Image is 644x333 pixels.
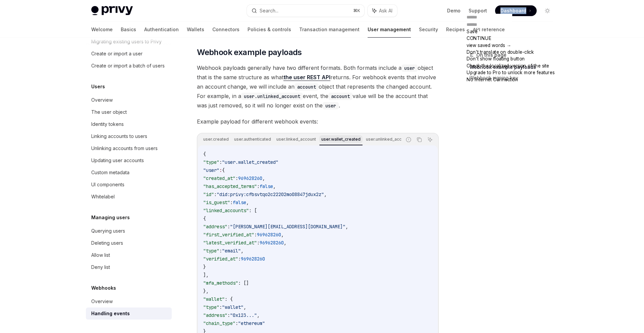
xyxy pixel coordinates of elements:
span: "user" [203,167,219,173]
a: Wallets [187,21,204,38]
span: "mfa_methods" [203,280,238,286]
span: ], [203,272,209,278]
div: Overview [91,297,113,305]
span: ⌘ K [353,8,360,13]
span: "email" [222,248,241,254]
img: light logo [91,6,133,15]
span: 969628260 [241,256,265,262]
span: "type" [203,304,219,310]
span: "has_accepted_terms" [203,183,257,189]
div: Overview [91,96,113,104]
span: , [273,183,276,189]
span: Dashboard [500,7,526,14]
span: "ethereum" [238,320,265,326]
div: Create or import a batch of users [91,62,165,70]
span: : [214,191,217,197]
span: : [227,224,230,230]
span: "verified_at" [203,256,238,262]
h5: Webhooks [91,284,116,292]
span: : [219,159,222,165]
a: Whitelabel [86,191,172,203]
span: "latest_verified_at" [203,240,257,246]
a: Create or import a user [86,48,172,60]
span: : [219,304,222,310]
div: Save [467,28,555,35]
span: : [] [238,280,249,286]
span: Webhook payloads generally have two different formats. Both formats include a object that is the ... [197,63,439,110]
a: Demo [447,7,461,14]
a: Policies & controls [248,21,291,38]
div: Handling events [91,310,130,318]
span: { [203,151,206,157]
a: Authentication [144,21,179,38]
a: Overview [86,94,172,106]
div: CONTINUE [467,35,555,41]
a: Connectors [212,21,239,38]
span: "did:privy:cfbsvtqo2c22202mo08847jdux2z" [217,191,324,197]
a: Basics [121,21,136,38]
span: "chain_type" [203,320,235,326]
div: user.linked_account [274,135,318,143]
span: "0x123..." [230,312,257,318]
div: Updating user accounts [91,156,144,164]
span: "type" [203,248,219,254]
div: view saved words → [467,42,555,48]
a: Welcome [91,21,113,38]
button: Toggle dark mode [542,5,553,16]
span: : [257,240,260,246]
span: "id" [203,191,214,197]
div: Allow list [91,251,110,259]
a: There is a localized version of this website [467,63,549,68]
code: account [294,83,319,91]
div: Linking accounts to users [91,132,147,140]
span: "[PERSON_NAME][EMAIL_ADDRESS][DOMAIN_NAME]" [230,224,345,230]
div: Identity tokens [91,120,124,128]
span: false [233,199,246,205]
code: user [401,64,418,72]
span: : [ [249,207,257,213]
code: account [328,93,353,100]
div: user.created [201,135,231,143]
a: Dashboard [495,5,537,16]
a: The user object [86,106,172,118]
span: Ask AI [379,7,392,14]
span: No Internet Connection [467,77,518,82]
span: : [227,312,230,318]
a: Allow list [86,249,172,261]
code: user.unlinked_account [241,93,303,100]
a: Unlinking accounts from users [86,142,172,154]
a: UI components [86,179,172,191]
div: user.unlinked_account [364,135,412,143]
span: : [254,232,257,238]
button: Search...⌘K [247,5,364,17]
div: UI components [91,181,124,189]
a: Transaction management [299,21,360,38]
span: , [324,191,327,197]
a: Deny list [86,261,172,273]
span: : [219,248,222,254]
a: Create or import a batch of users [86,60,172,72]
span: : [257,183,260,189]
span: : [235,175,238,181]
span: { [203,216,206,222]
div: Unlinking accounts from users [91,144,158,152]
span: , [244,304,246,310]
a: Security [419,21,438,38]
a: Recipes [446,21,465,38]
span: : { [225,296,233,302]
a: Handling events [86,307,172,320]
button: Ask AI [426,135,434,144]
span: , [246,199,249,205]
span: 969628260 [260,240,284,246]
a: Updating user accounts [86,154,172,166]
span: , [281,232,284,238]
a: Overview [86,295,172,307]
div: Querying users [91,227,125,235]
span: You won't see a floating translation button when you select text again. [467,56,525,61]
div: Search... [260,7,278,15]
span: "is_guest" [203,199,230,205]
span: : [235,320,238,326]
span: Upgrade to Pro to unlock more features [467,69,555,75]
span: : [230,199,233,205]
a: Custom metadata [86,166,172,179]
